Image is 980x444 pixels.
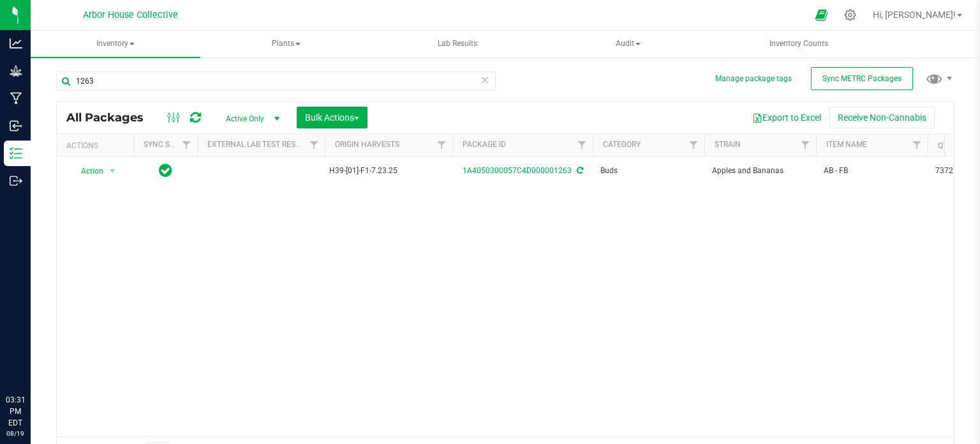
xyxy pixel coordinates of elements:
[10,174,22,187] inline-svg: Outbound
[575,166,583,175] span: Sync from Compliance System
[795,134,816,156] a: Filter
[83,10,178,20] span: Arbor House Collective
[873,10,956,20] span: Hi, [PERSON_NAME]!
[826,140,867,149] a: Item Name
[463,166,572,175] a: 1A4050300057C4D000001263
[10,147,22,160] inline-svg: Inventory
[543,31,713,57] a: Audit
[335,140,399,149] a: Origin Harvests
[829,107,935,128] button: Receive Non-Cannabis
[822,74,902,83] span: Sync METRC Packages
[56,72,496,91] input: Search Package ID, Item Name, SKU, Lot or Part Number...
[683,134,704,156] a: Filter
[159,162,172,180] span: In Sync
[463,140,506,149] a: Package ID
[544,31,712,57] span: Audit
[431,134,452,156] a: Filter
[13,342,51,380] iframe: Resource center
[824,165,920,177] span: AB - FB
[807,3,836,27] span: Open Ecommerce Menu
[420,38,494,49] span: Lab Results
[715,140,741,149] a: Strain
[207,140,308,149] a: External Lab Test Result
[10,37,22,50] inline-svg: Analytics
[202,31,371,57] span: Plants
[105,162,121,180] span: select
[572,134,593,156] a: Filter
[480,72,489,88] span: Clear
[176,134,197,156] a: Filter
[66,111,156,125] span: All Packages
[66,141,128,150] div: Actions
[10,65,22,77] inline-svg: Grow
[144,140,193,149] a: Sync Status
[297,107,367,128] button: Bulk Actions
[842,9,858,21] div: Manage settings
[600,165,697,177] span: Buds
[373,31,542,57] a: Lab Results
[10,119,22,132] inline-svg: Inbound
[938,141,952,150] a: Qty
[712,165,808,177] span: Apples and Bananas
[31,31,200,57] a: Inventory
[907,134,928,156] a: Filter
[603,140,641,149] a: Category
[202,31,371,57] a: Plants
[329,165,449,177] div: H39-[01]-F1-7.23.25
[6,394,25,429] p: 03:31 PM EDT
[715,73,792,84] button: Manage package tags
[305,112,359,123] span: Bulk Actions
[10,92,22,105] inline-svg: Manufacturing
[714,31,884,57] a: Inventory Counts
[744,107,829,128] button: Export to Excel
[304,134,325,156] a: Filter
[811,67,913,90] button: Sync METRC Packages
[70,162,104,180] span: Action
[752,38,845,49] span: Inventory Counts
[6,429,25,438] p: 08/19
